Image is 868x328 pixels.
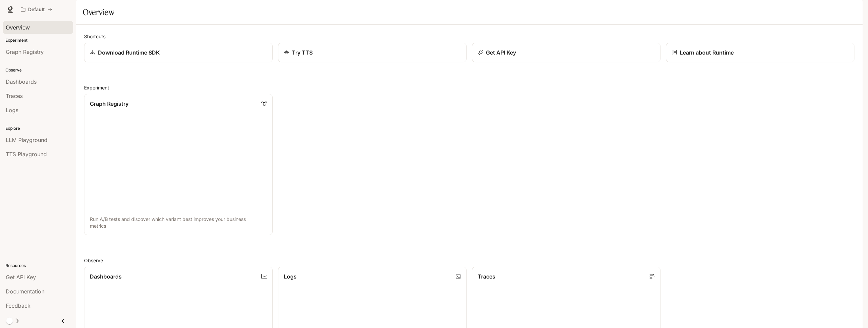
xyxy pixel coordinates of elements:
a: Try TTS [278,43,467,62]
p: Default [28,7,45,13]
p: Traces [478,272,495,281]
h2: Shortcuts [84,33,854,40]
p: Try TTS [292,48,313,57]
p: Get API Key [486,48,516,57]
p: Learn about Runtime [680,48,734,57]
a: Learn about Runtime [666,43,854,62]
a: Download Runtime SDK [84,43,273,62]
h1: Overview [83,5,114,19]
button: Get API Key [472,43,660,62]
button: All workspaces [18,3,55,16]
h2: Observe [84,257,854,264]
p: Download Runtime SDK [98,48,160,57]
a: Graph RegistryRun A/B tests and discover which variant best improves your business metrics [84,94,273,235]
p: Logs [284,272,297,281]
p: Graph Registry [90,100,129,108]
p: Dashboards [90,272,122,281]
p: Run A/B tests and discover which variant best improves your business metrics [90,216,267,229]
h2: Experiment [84,84,854,91]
